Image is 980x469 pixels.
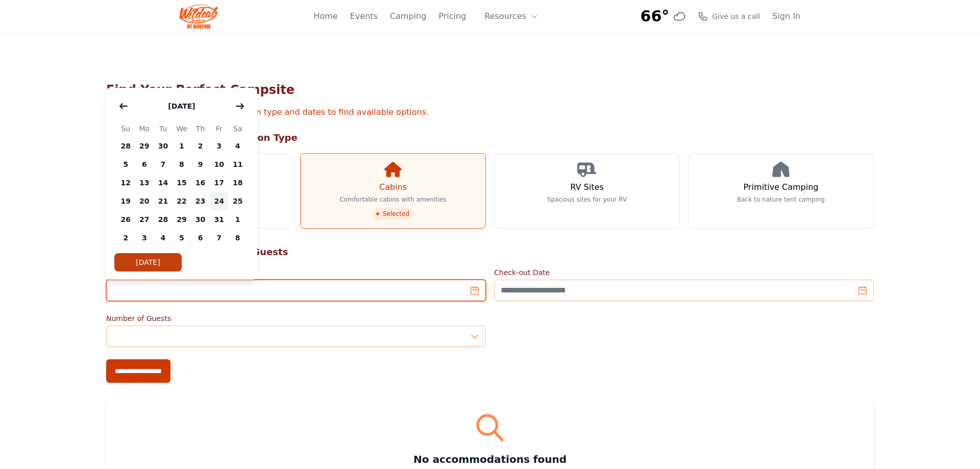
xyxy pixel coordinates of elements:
span: 2 [191,137,210,155]
h2: Step 1: Choose Accommodation Type [106,131,874,145]
a: RV Sites Spacious sites for your RV [494,153,680,229]
span: Selected [373,208,413,220]
label: Check-out Date [494,267,874,278]
span: 7 [210,229,229,247]
span: 31 [210,210,229,229]
span: 21 [154,192,173,210]
span: Tu [154,122,173,135]
span: Give us a call [712,11,760,21]
span: 4 [154,229,173,247]
a: Events [350,10,378,22]
a: Home [313,10,337,22]
h3: Primitive Camping [744,181,819,193]
span: 6 [191,229,210,247]
button: [DATE] [158,96,205,116]
a: Primitive Camping Back to nature tent camping [688,153,874,229]
span: 6 [135,155,154,174]
span: 24 [210,192,229,210]
span: Sa [228,122,247,135]
a: Sign In [772,10,800,22]
span: 26 [116,210,135,229]
span: 9 [191,155,210,174]
span: 18 [228,174,247,192]
h3: Cabins [379,181,407,193]
h3: RV Sites [570,181,603,193]
span: 19 [116,192,135,210]
span: 16 [191,174,210,192]
span: 3 [210,137,229,155]
span: 25 [228,192,247,210]
p: Back to nature tent camping [737,195,825,204]
span: 8 [173,155,191,174]
span: 20 [135,192,154,210]
h3: No accommodations found [118,452,862,466]
span: 5 [116,155,135,174]
img: Wildcat Logo [180,4,218,29]
span: 5 [173,229,191,247]
span: 1 [228,210,247,229]
span: 30 [191,210,210,229]
span: 28 [154,210,173,229]
span: 7 [154,155,173,174]
span: 27 [135,210,154,229]
label: Check-in Date [106,267,486,278]
span: 29 [135,137,154,155]
span: Mo [135,122,154,135]
h2: Step 2: Select Your Dates & Guests [106,245,874,259]
button: [DATE] [114,253,182,271]
h1: Find Your Perfect Campsite [106,82,874,98]
a: Pricing [438,10,466,22]
a: Camping [390,10,426,22]
p: Comfortable cabins with amenities [339,195,446,204]
span: 4 [228,137,247,155]
span: 22 [173,192,191,210]
span: 3 [135,229,154,247]
a: Give us a call [698,11,760,21]
span: 1 [173,137,191,155]
span: 10 [210,155,229,174]
span: 15 [173,174,191,192]
span: 23 [191,192,210,210]
span: 13 [135,174,154,192]
a: Cabins Comfortable cabins with amenities Selected [300,153,486,229]
p: Spacious sites for your RV [547,195,627,204]
span: 30 [154,137,173,155]
button: Resources [478,6,545,27]
span: Th [191,122,210,135]
span: Su [116,122,135,135]
span: 28 [116,137,135,155]
span: 14 [154,174,173,192]
span: 29 [173,210,191,229]
span: 12 [116,174,135,192]
span: Fr [210,122,229,135]
p: Select your preferred accommodation type and dates to find available options. [106,106,874,118]
label: Number of Guests [106,313,486,324]
span: 11 [228,155,247,174]
span: 66° [641,7,670,26]
span: 17 [210,174,229,192]
span: We [173,122,191,135]
span: 2 [116,229,135,247]
span: 8 [228,229,247,247]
